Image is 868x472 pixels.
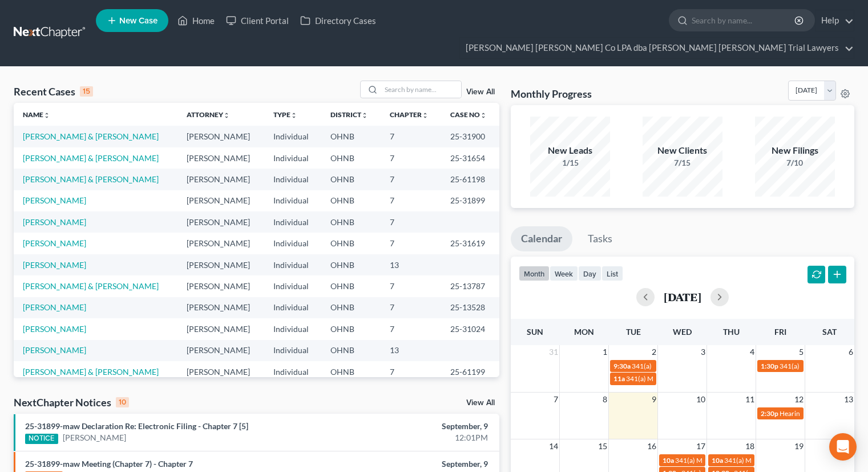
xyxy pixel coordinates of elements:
[626,374,834,383] span: 341(a) Meeting of Creditors for [PERSON_NAME] & [PERSON_NAME]
[23,195,86,205] a: [PERSON_NAME]
[511,87,592,101] h3: Monthly Progress
[264,254,321,275] td: Individual
[744,439,756,453] span: 18
[25,434,58,444] div: NOTICE
[755,144,835,157] div: New Filings
[381,254,441,275] td: 13
[663,456,674,465] span: 10a
[761,362,778,370] span: 1:30p
[441,275,499,297] td: 25-13787
[177,169,264,190] td: [PERSON_NAME]
[177,233,264,254] td: [PERSON_NAME]
[177,297,264,318] td: [PERSON_NAME]
[511,226,572,251] a: Calendar
[177,147,264,169] td: [PERSON_NAME]
[441,126,499,147] td: 25-31900
[441,147,499,169] td: 25-31654
[761,409,778,418] span: 2:30p
[441,297,499,318] td: 25-13528
[177,275,264,297] td: [PERSON_NAME]
[264,211,321,233] td: Individual
[25,421,248,431] a: 25-31899-maw Declaration Re: Electronic Filing - Chapter 7 [5]
[441,318,499,339] td: 25-31024
[381,297,441,318] td: 7
[23,131,159,141] a: [PERSON_NAME] & [PERSON_NAME]
[264,318,321,339] td: Individual
[25,459,193,469] a: 25-31899-maw Meeting (Chapter 7) - Chapter 7
[519,266,550,281] button: month
[80,86,93,97] div: 15
[321,361,381,382] td: OHNB
[613,374,625,383] span: 11a
[712,456,723,465] span: 10a
[646,439,657,453] span: 16
[774,327,786,337] span: Fri
[177,126,264,147] td: [PERSON_NAME]
[23,238,86,248] a: [PERSON_NAME]
[321,211,381,233] td: OHNB
[23,345,86,355] a: [PERSON_NAME]
[273,110,297,119] a: Typeunfold_more
[264,169,321,190] td: Individual
[330,110,368,119] a: Districtunfold_more
[843,393,854,406] span: 13
[381,340,441,361] td: 13
[798,345,805,359] span: 5
[578,226,623,251] a: Tasks
[847,345,854,359] span: 6
[632,362,780,370] span: 341(a) Meeting of Creditors for [PERSON_NAME]
[341,458,488,470] div: September, 9
[177,211,264,233] td: [PERSON_NAME]
[651,345,657,359] span: 2
[264,275,321,297] td: Individual
[574,327,594,337] span: Mon
[23,260,86,270] a: [PERSON_NAME]
[673,327,692,337] span: Wed
[692,10,796,31] input: Search by name...
[321,254,381,275] td: OHNB
[651,393,657,406] span: 9
[695,439,706,453] span: 17
[601,345,608,359] span: 1
[466,88,495,96] a: View All
[119,17,158,25] span: New Case
[381,318,441,339] td: 7
[177,361,264,382] td: [PERSON_NAME]
[643,157,722,169] div: 7/15
[14,395,129,409] div: NextChapter Notices
[675,456,823,465] span: 341(a) Meeting of Creditors for [PERSON_NAME]
[441,233,499,254] td: 25-31619
[548,345,559,359] span: 31
[755,157,835,169] div: 7/10
[643,144,722,157] div: New Clients
[829,433,857,461] div: Open Intercom Messenger
[23,174,159,184] a: [PERSON_NAME] & [PERSON_NAME]
[321,318,381,339] td: OHNB
[466,399,495,407] a: View All
[441,361,499,382] td: 25-61199
[793,393,805,406] span: 12
[441,169,499,190] td: 25-61198
[626,327,641,337] span: Tue
[264,126,321,147] td: Individual
[381,147,441,169] td: 7
[749,345,756,359] span: 4
[23,324,86,334] a: [PERSON_NAME]
[264,340,321,361] td: Individual
[264,233,321,254] td: Individual
[23,281,159,291] a: [PERSON_NAME] & [PERSON_NAME]
[441,190,499,211] td: 25-31899
[116,397,129,407] div: 10
[695,393,706,406] span: 10
[63,432,126,443] a: [PERSON_NAME]
[264,190,321,211] td: Individual
[381,233,441,254] td: 7
[223,112,230,119] i: unfold_more
[23,217,86,227] a: [PERSON_NAME]
[321,169,381,190] td: OHNB
[815,10,854,31] a: Help
[597,439,608,453] span: 15
[172,10,220,31] a: Home
[578,266,601,281] button: day
[294,10,382,31] a: Directory Cases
